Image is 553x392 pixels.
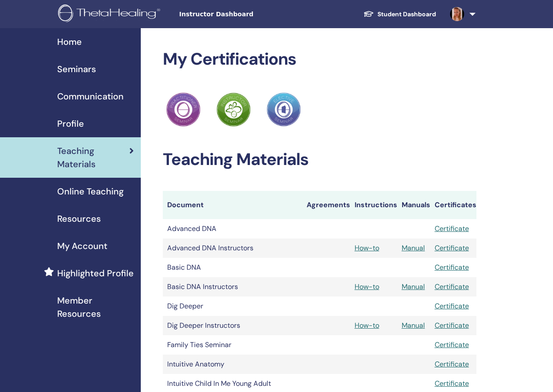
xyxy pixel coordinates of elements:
th: Certificates [430,191,476,219]
td: Basic DNA Instructors [163,277,302,297]
a: Manual [402,282,425,291]
th: Agreements [302,191,350,219]
td: Intuitive Anatomy [163,355,302,374]
a: Certificate [435,359,469,369]
span: My Account [57,239,107,253]
img: Practitioner [166,92,201,127]
th: Instructions [350,191,397,219]
span: Resources [57,212,101,225]
span: Communication [57,90,124,103]
h2: My Certifications [163,49,476,70]
a: Certificate [435,301,469,311]
a: How-to [355,321,379,330]
a: How-to [355,243,379,253]
td: Dig Deeper [163,297,302,316]
td: Family Ties Seminar [163,335,302,355]
img: graduation-cap-white.svg [363,10,374,18]
span: Member Resources [57,294,134,320]
th: Document [163,191,302,219]
img: Practitioner [267,92,301,127]
a: Certificate [435,263,469,272]
a: Manual [402,243,425,253]
span: Seminars [57,62,96,76]
a: Student Dashboard [356,6,443,22]
td: Advanced DNA [163,219,302,238]
span: Instructor Dashboard [179,10,311,19]
span: Profile [57,117,84,130]
a: Certificate [435,243,469,253]
a: Certificate [435,379,469,388]
td: Advanced DNA Instructors [163,238,302,258]
a: How-to [355,282,379,291]
img: logo.png [58,4,163,24]
td: Basic DNA [163,258,302,277]
a: Certificate [435,321,469,330]
span: Home [57,35,82,48]
span: Highlighted Profile [57,267,134,280]
span: Teaching Materials [57,144,129,171]
a: Certificate [435,282,469,291]
th: Manuals [397,191,430,219]
img: Practitioner [216,92,251,127]
a: Certificate [435,224,469,233]
img: default.jpg [450,7,464,21]
a: Certificate [435,340,469,349]
h2: Teaching Materials [163,150,476,170]
td: Dig Deeper Instructors [163,316,302,335]
span: Online Teaching [57,185,124,198]
a: Manual [402,321,425,330]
